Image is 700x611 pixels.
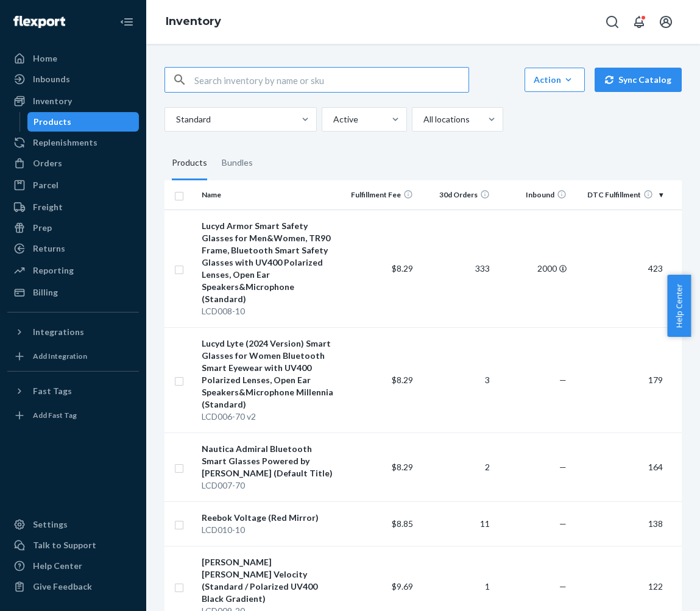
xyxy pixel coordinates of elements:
[7,283,139,302] a: Billing
[202,411,336,423] div: LCD006-70 v2
[495,180,571,210] th: Inbound
[33,286,58,298] div: Billing
[194,68,468,92] input: Search inventory by name or sku
[115,10,139,34] button: Close Navigation
[27,112,140,132] a: Products
[7,406,139,425] a: Add Fast Tag
[7,218,139,238] a: Prep
[418,210,495,327] td: 333
[33,222,52,234] div: Prep
[7,515,139,534] a: Settings
[7,347,139,366] a: Add Integration
[418,327,495,433] td: 3
[222,146,253,180] div: Bundles
[202,337,336,411] div: Lucyd Lyte (2024 Version) Smart Glasses for Women Bluetooth Smart Eyewear with UV400 Polarized Le...
[13,16,65,28] img: Flexport logo
[392,581,413,592] span: $9.69
[172,146,207,180] div: Products
[600,10,624,34] button: Open Search Box
[534,74,576,86] div: Action
[166,15,221,28] a: Inventory
[332,113,333,125] input: Active
[559,462,567,472] span: —
[7,577,139,596] button: Give Feedback
[559,518,567,529] span: —
[202,305,336,317] div: LCD008-10
[33,326,84,338] div: Integrations
[392,263,413,274] span: $8.29
[571,433,668,501] td: 164
[202,479,336,492] div: LCD007-70
[392,375,413,385] span: $8.29
[33,242,65,255] div: Returns
[34,116,71,128] div: Products
[7,239,139,258] a: Returns
[202,556,336,605] div: [PERSON_NAME] [PERSON_NAME] Velocity (Standard / Polarized UV400 Black Gradient)
[33,157,62,169] div: Orders
[202,220,336,305] div: Lucyd Armor Smart Safety Glasses for Men&Women, TR90 Frame, Bluetooth Smart Safety Glasses with U...
[7,91,139,111] a: Inventory
[33,95,72,107] div: Inventory
[33,201,63,213] div: Freight
[7,154,139,173] a: Orders
[559,375,567,385] span: —
[33,518,68,531] div: Settings
[33,581,92,593] div: Give Feedback
[571,180,668,210] th: DTC Fulfillment
[202,443,336,479] div: Nautica Admiral Bluetooth Smart Glasses Powered by [PERSON_NAME] (Default Title)
[7,197,139,217] a: Freight
[627,10,651,34] button: Open notifications
[202,512,336,524] div: Reebok Voltage (Red Mirror)
[33,539,96,551] div: Talk to Support
[422,113,423,125] input: All locations
[7,535,139,555] button: Talk to Support
[418,433,495,501] td: 2
[654,10,678,34] button: Open account menu
[33,52,57,65] div: Home
[341,180,417,210] th: Fulfillment Fee
[156,4,231,40] ol: breadcrumbs
[571,327,668,433] td: 179
[33,264,74,277] div: Reporting
[392,518,413,529] span: $8.85
[197,180,341,210] th: Name
[7,49,139,68] a: Home
[33,179,58,191] div: Parcel
[621,574,688,605] iframe: Opens a widget where you can chat to one of our agents
[495,210,571,327] td: 2000
[33,73,70,85] div: Inbounds
[7,133,139,152] a: Replenishments
[33,351,87,361] div: Add Integration
[571,210,668,327] td: 423
[7,175,139,195] a: Parcel
[175,113,176,125] input: Standard
[667,275,691,337] button: Help Center
[571,501,668,546] td: 138
[7,69,139,89] a: Inbounds
[33,560,82,572] div: Help Center
[418,180,495,210] th: 30d Orders
[202,524,336,536] div: LCD010-10
[33,385,72,397] div: Fast Tags
[7,556,139,576] a: Help Center
[7,322,139,342] button: Integrations
[595,68,682,92] button: Sync Catalog
[525,68,585,92] button: Action
[559,581,567,592] span: —
[418,501,495,546] td: 11
[392,462,413,472] span: $8.29
[7,381,139,401] button: Fast Tags
[7,261,139,280] a: Reporting
[33,410,77,420] div: Add Fast Tag
[33,136,97,149] div: Replenishments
